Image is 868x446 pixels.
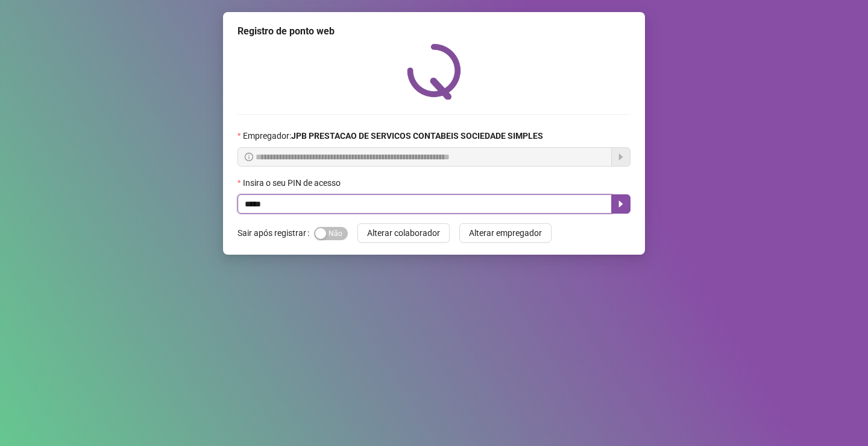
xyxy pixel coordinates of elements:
span: Empregador : [243,129,543,142]
strong: JPB PRESTACAO DE SERVICOS CONTABEIS SOCIEDADE SIMPLES [291,131,543,141]
span: Alterar colaborador [367,226,440,240]
div: Registro de ponto web [237,24,631,39]
button: Alterar empregador [459,223,552,243]
span: caret-right [616,199,626,209]
img: QRPoint [407,43,461,100]
span: info-circle [245,153,253,161]
label: Sair após registrar [237,223,314,243]
button: Alterar colaborador [357,223,450,243]
label: Insira o seu PIN de acesso [237,176,348,190]
span: Alterar empregador [469,226,542,240]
